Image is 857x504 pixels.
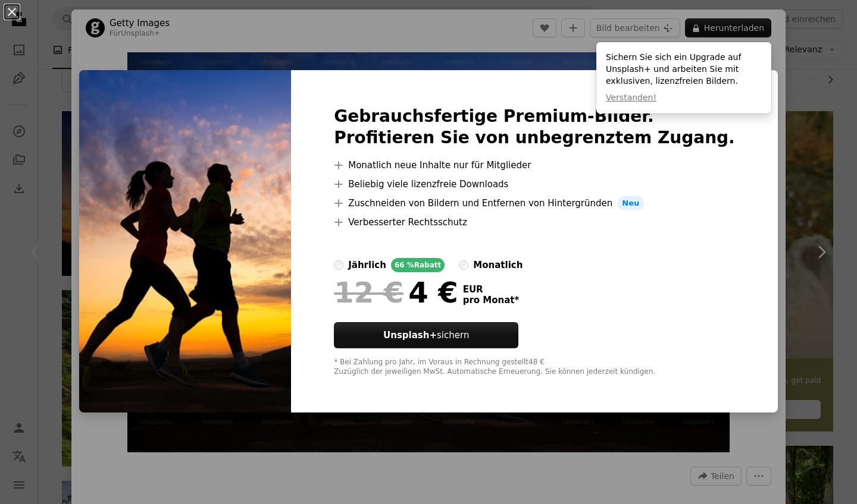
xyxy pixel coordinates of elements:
[459,260,468,270] input: monatlich
[348,258,386,272] div: jährlich
[391,258,445,272] div: 66 % Rabatt
[334,215,735,229] li: Verbesserter Rechtsschutz
[383,330,437,341] strong: Unsplash+
[79,70,291,412] img: premium_photo-1663127634553-05615925ffd5
[334,322,518,348] button: Unsplash+sichern
[463,295,520,305] span: pro Monat *
[334,277,458,308] div: 4 €
[606,92,656,104] button: Verstanden!
[334,106,735,149] h2: Gebrauchsfertige Premium-Bilder. Profitieren Sie von unbegrenztem Zugang.
[334,260,343,270] input: jährlich66 %Rabatt
[334,277,404,308] span: 12 €
[473,258,523,272] div: monatlich
[334,158,735,172] li: Monatlich neue Inhalte nur für Mitglieder
[596,42,771,114] div: Sichern Sie sich ein Upgrade auf Unsplash+ und arbeiten Sie mit exklusiven, lizenzfreien Bildern.
[334,177,735,191] li: Beliebig viele lizenzfreie Downloads
[463,284,520,295] span: EUR
[334,358,735,377] div: * Bei Zahlung pro Jahr, im Voraus in Rechnung gestellt 48 € Zuzüglich der jeweiligen MwSt. Automa...
[334,196,735,210] li: Zuschneiden von Bildern und Entfernen von Hintergründen
[617,196,644,210] span: Neu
